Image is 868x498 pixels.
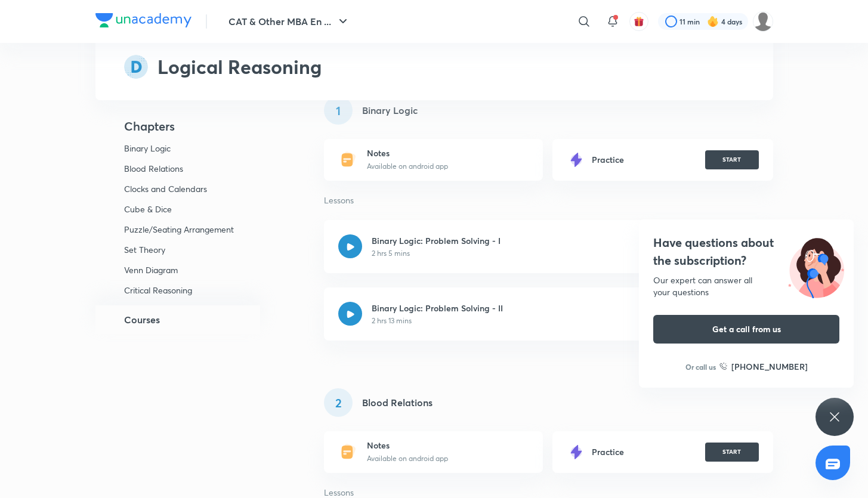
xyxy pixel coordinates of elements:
img: streak [707,16,719,27]
button: START [705,150,759,169]
p: Binary Logic [124,143,240,154]
h6: Binary Logic: Problem Solving - II [372,302,503,314]
p: Lessons [324,195,773,206]
p: Cube & Dice [124,204,240,215]
p: Clocks and Calendars [124,184,240,194]
p: Available on android app [367,453,448,464]
p: Set Theory [124,245,240,255]
button: CAT & Other MBA En ... [221,10,357,33]
button: Get a call from us [653,315,839,344]
p: Or call us [685,361,716,372]
p: 2 hrs 13 mins [372,315,412,326]
button: avatar [629,12,648,31]
h5: Binary Logic [362,103,418,117]
a: [PHONE_NUMBER] [719,360,808,373]
h4: Chapters [95,119,286,134]
div: 2 [324,388,353,417]
img: ttu_illustration_new.svg [779,234,854,298]
p: Venn Diagram [124,265,240,276]
h6: Practice [592,154,624,165]
h6: [PHONE_NUMBER] [731,360,808,373]
p: Blood Relations [124,163,240,174]
h5: Blood Relations [362,395,433,410]
h5: Courses [124,313,160,327]
img: avatar [634,16,644,27]
p: 2 hrs 5 mins [372,248,410,259]
h2: Logical Reasoning [157,52,322,81]
p: Puzzle/Seating Arrangement [124,224,240,235]
h6: Binary Logic: Problem Solving - I [372,234,501,247]
div: 1 [324,96,353,125]
h6: Notes [367,148,448,159]
h6: Practice [592,447,624,457]
button: START [705,443,759,462]
h4: Have questions about the subscription? [653,234,839,270]
p: Available on android app [367,161,448,172]
a: Company Logo [95,13,191,30]
img: syllabus-subject-icon [124,55,148,79]
div: Our expert can answer all your questions [653,274,839,298]
h6: Notes [367,440,448,451]
img: Company Logo [95,13,191,27]
p: Critical Reasoning [124,285,240,296]
p: Lessons [324,487,773,498]
img: adi biradar [753,11,773,32]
